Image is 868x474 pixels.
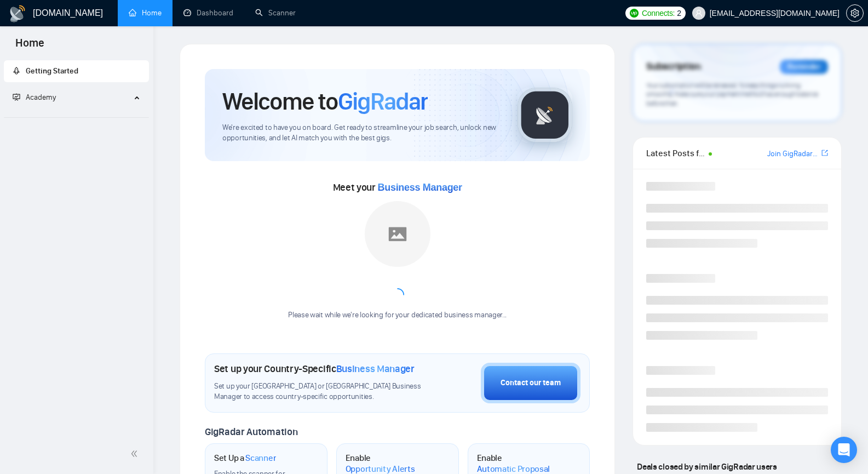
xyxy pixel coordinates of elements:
h1: Set Up a [214,453,276,464]
span: user [695,9,703,17]
span: Business Manager [378,182,462,193]
a: export [821,148,828,158]
h1: Set up your Country-Specific [214,363,415,375]
img: placeholder.png [365,201,430,267]
div: Contact our team [501,377,561,389]
span: Meet your [333,181,462,193]
span: Academy [26,93,56,102]
span: double-left [130,448,141,459]
span: GigRadar [338,87,428,116]
h1: Welcome to [222,87,428,116]
span: Business Manager [336,363,415,375]
a: Join GigRadar Slack Community [767,148,819,160]
li: Getting Started [4,60,149,82]
span: Home [7,35,53,58]
img: upwork-logo.png [630,9,639,18]
div: Please wait while we're looking for your dedicated business manager... [281,310,513,321]
img: logo [9,5,26,22]
span: Latest Posts from the GigRadar Community [646,146,705,160]
span: Scanner [245,453,276,464]
div: Open Intercom Messenger [831,437,857,463]
span: setting [847,9,863,18]
span: Set up your [GEOGRAPHIC_DATA] or [GEOGRAPHIC_DATA] Business Manager to access country-specific op... [214,381,426,402]
img: gigradar-logo.png [518,88,572,142]
h1: Enable [346,453,423,474]
span: Getting Started [26,66,78,76]
li: Academy Homepage [4,113,149,120]
span: loading [388,285,407,304]
a: searchScanner [255,8,296,18]
span: We're excited to have you on board. Get ready to streamline your job search, unlock new opportuni... [222,123,500,144]
span: rocket [13,67,20,75]
button: Contact our team [481,363,580,403]
span: export [821,149,828,157]
a: dashboardDashboard [183,8,233,18]
button: setting [846,4,864,22]
span: GigRadar Automation [205,426,297,438]
span: Subscription [646,58,700,76]
span: Connects: [642,7,675,19]
span: Your subscription will be renewed. To keep things running smoothly, make sure your payment method... [646,81,818,107]
span: 2 [677,7,681,19]
span: Academy [13,93,56,102]
div: Reminder [780,60,828,74]
span: fund-projection-screen [13,93,20,101]
a: setting [846,9,864,18]
a: homeHome [129,8,162,18]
